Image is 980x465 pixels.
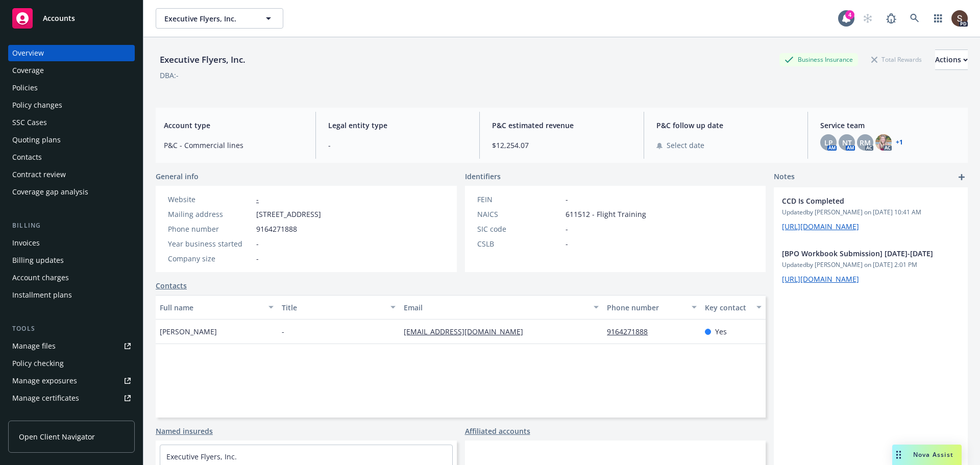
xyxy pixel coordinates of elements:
[400,295,603,320] button: Email
[782,260,960,270] span: Updated by [PERSON_NAME] on [DATE] 2:01 PM
[477,194,561,205] div: FEIN
[12,390,79,406] div: Manage certificates
[603,295,700,320] button: Phone number
[8,324,135,334] div: Tools
[160,70,179,81] div: DBA: -
[12,62,44,79] div: Coverage
[12,97,62,113] div: Policy changes
[782,208,960,217] span: Updated by [PERSON_NAME] on [DATE] 10:41 AM
[8,45,135,61] a: Overview
[8,373,135,389] a: Manage exposures
[8,390,135,406] a: Manage certificates
[164,13,253,24] span: Executive Flyers, Inc.
[842,137,852,148] span: NT
[12,184,88,200] div: Coverage gap analysis
[12,287,72,303] div: Installment plans
[282,302,384,313] div: Title
[477,224,561,234] div: SIC code
[566,238,568,249] span: -
[492,120,631,131] span: P&C estimated revenue
[156,171,199,182] span: General info
[160,302,262,313] div: Full name
[782,274,859,284] a: [URL][DOMAIN_NAME]
[477,238,561,249] div: CSLB
[8,221,135,231] div: Billing
[12,132,61,148] div: Quoting plans
[282,326,284,337] span: -
[566,224,568,234] span: -
[913,450,953,459] span: Nova Assist
[278,295,400,320] button: Title
[8,270,135,286] a: Account charges
[12,149,42,165] div: Contacts
[166,452,237,461] a: Executive Flyers, Inc.
[256,224,297,234] span: 9164271888
[465,426,530,436] a: Affiliated accounts
[774,187,968,240] div: CCD Is CompletedUpdatedby [PERSON_NAME] on [DATE] 10:41 AM[URL][DOMAIN_NAME]
[12,355,64,372] div: Policy checking
[8,252,135,268] a: Billing updates
[256,238,259,249] span: -
[404,327,531,336] a: [EMAIL_ADDRESS][DOMAIN_NAME]
[774,240,968,292] div: [BPO Workbook Submission] [DATE]-[DATE]Updatedby [PERSON_NAME] on [DATE] 2:01 PM[URL][DOMAIN_NAME]
[824,137,833,148] span: LP
[12,338,56,354] div: Manage files
[8,4,135,33] a: Accounts
[8,184,135,200] a: Coverage gap analysis
[12,45,44,61] div: Overview
[465,171,501,182] span: Identifiers
[12,407,64,424] div: Manage claims
[782,248,933,259] span: [BPO Workbook Submission] [DATE]-[DATE]
[935,50,968,69] div: Actions
[774,171,795,183] span: Notes
[256,209,321,219] span: [STREET_ADDRESS]
[8,338,135,354] a: Manage files
[168,238,252,249] div: Year business started
[845,10,854,19] div: 4
[8,97,135,113] a: Policy changes
[857,8,878,29] a: Start snowing
[667,140,704,151] span: Select date
[782,222,859,231] a: [URL][DOMAIN_NAME]
[875,134,892,151] img: photo
[820,120,960,131] span: Service team
[892,445,905,465] div: Drag to move
[656,120,796,131] span: P&C follow up date
[860,137,871,148] span: RM
[779,53,858,66] div: Business Insurance
[8,235,135,251] a: Invoices
[928,8,948,29] a: Switch app
[904,8,925,29] a: Search
[8,355,135,372] a: Policy checking
[492,140,631,151] span: $12,254.07
[935,50,968,70] button: Actions
[8,114,135,131] a: SSC Cases
[892,445,962,465] button: Nova Assist
[156,53,250,66] div: Executive Flyers, Inc.
[8,149,135,165] a: Contacts
[12,252,64,268] div: Billing updates
[328,120,468,131] span: Legal entity type
[12,373,77,389] div: Manage exposures
[156,295,278,320] button: Full name
[477,209,561,219] div: NAICS
[256,253,259,264] span: -
[955,171,968,183] a: add
[164,120,303,131] span: Account type
[951,10,968,27] img: photo
[705,302,750,313] div: Key contact
[12,80,38,96] div: Policies
[607,327,656,336] a: 9164271888
[607,302,685,313] div: Phone number
[12,235,40,251] div: Invoices
[168,209,252,219] div: Mailing address
[168,224,252,234] div: Phone number
[156,426,213,436] a: Named insureds
[8,407,135,424] a: Manage claims
[256,194,259,204] a: -
[43,14,75,22] span: Accounts
[164,140,303,151] span: P&C - Commercial lines
[866,53,927,66] div: Total Rewards
[8,166,135,183] a: Contract review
